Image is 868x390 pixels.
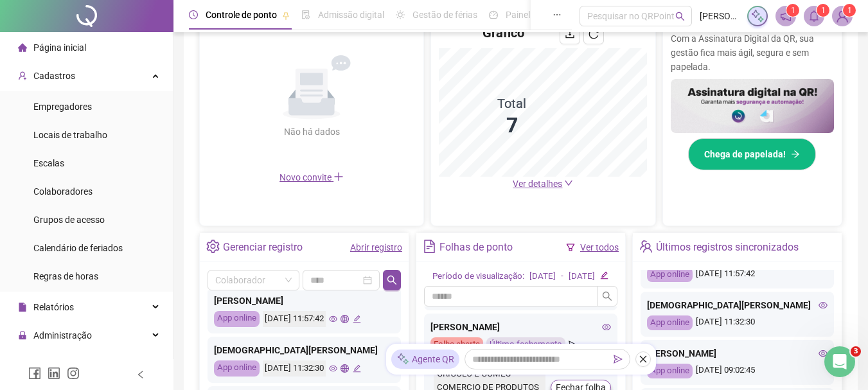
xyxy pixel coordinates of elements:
span: eye [602,323,611,332]
span: home [18,43,27,52]
div: Últimos registros sincronizados [656,236,799,258]
div: Último fechamento [486,337,565,352]
a: Abrir registro [350,242,402,253]
span: download [565,29,575,39]
span: file-text [423,240,436,253]
span: Colaboradores [33,186,93,197]
span: global [341,364,349,373]
span: Ver detalhes [513,179,562,189]
span: eye [819,349,828,358]
span: pushpin [282,12,290,19]
div: Folhas de ponto [439,236,513,258]
span: filter [566,243,575,252]
span: Locais de trabalho [33,130,107,140]
sup: 1 [817,4,829,17]
div: Folha aberta [430,337,483,352]
span: lock [18,331,27,340]
sup: 1 [786,4,799,17]
span: 1 [821,6,826,15]
span: user-add [18,71,27,80]
span: left [136,370,145,379]
iframe: Intercom live chat [824,346,855,377]
div: [DATE] 11:57:42 [647,267,828,282]
span: edit [353,364,361,373]
img: sparkle-icon.fc2bf0ac1784a2077858766a79e2daf3.svg [396,353,409,366]
div: [DATE] [529,270,556,283]
span: file [18,303,27,312]
span: Gestão de férias [412,10,477,20]
span: instagram [67,367,80,380]
div: Não há dados [252,125,371,139]
span: Relatórios [33,302,74,312]
div: App online [647,267,693,282]
div: Período de visualização: [432,270,524,283]
span: Exportações [33,359,84,369]
span: Controle de ponto [206,10,277,20]
span: edit [353,315,361,323]
span: team [639,240,653,253]
div: [PERSON_NAME] [214,294,394,308]
span: reload [589,29,599,39]
span: Grupos de acesso [33,215,105,225]
span: facebook [28,367,41,380]
button: Chega de papelada! [688,138,816,170]
span: ellipsis [553,10,562,19]
span: clock-circle [189,10,198,19]
img: 34585 [833,6,852,26]
span: setting [206,240,220,253]
span: plus [333,172,344,182]
sup: Atualize o seu contato no menu Meus Dados [843,4,856,17]
span: edit [600,271,608,279]
span: Escalas [33,158,64,168]
div: App online [647,364,693,378]
span: search [602,291,612,301]
a: Ver detalhes down [513,179,573,189]
span: Painel do DP [506,10,556,20]
span: send [614,355,623,364]
span: sun [396,10,405,19]
span: Página inicial [33,42,86,53]
p: Com a Assinatura Digital da QR, sua gestão fica mais ágil, segura e sem papelada. [671,31,834,74]
span: search [675,12,685,21]
span: down [564,179,573,188]
span: arrow-right [791,150,800,159]
span: Cadastros [33,71,75,81]
div: Gerenciar registro [223,236,303,258]
div: [DATE] 11:32:30 [263,360,326,377]
span: eye [819,301,828,310]
div: [DEMOGRAPHIC_DATA][PERSON_NAME] [214,343,394,357]
span: 3 [851,346,861,357]
span: bell [808,10,820,22]
span: Calendário de feriados [33,243,123,253]
span: Chega de papelada! [704,147,786,161]
span: eye [329,364,337,373]
div: - [561,270,563,283]
div: [DATE] 11:57:42 [263,311,326,327]
div: App online [214,311,260,327]
span: [PERSON_NAME] [700,9,740,23]
div: [DATE] [569,270,595,283]
div: [DATE] 11:32:30 [647,315,828,330]
span: search [387,275,397,285]
img: banner%2F02c71560-61a6-44d4-94b9-c8ab97240462.png [671,79,834,134]
span: Novo convite [279,172,344,182]
span: Admissão digital [318,10,384,20]
div: App online [647,315,693,330]
span: Empregadores [33,102,92,112]
div: App online [214,360,260,377]
span: Administração [33,330,92,341]
div: [DATE] 09:02:45 [647,364,828,378]
img: sparkle-icon.fc2bf0ac1784a2077858766a79e2daf3.svg [750,9,765,23]
div: Agente QR [391,350,459,369]
div: [PERSON_NAME] [430,320,611,334]
span: Regras de horas [33,271,98,281]
span: eye [329,315,337,323]
span: close [639,355,648,364]
span: linkedin [48,367,60,380]
div: [DEMOGRAPHIC_DATA][PERSON_NAME] [647,298,828,312]
div: [PERSON_NAME] [647,346,828,360]
a: Ver todos [580,242,619,253]
span: file-done [301,10,310,19]
span: global [341,315,349,323]
span: 1 [791,6,795,15]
